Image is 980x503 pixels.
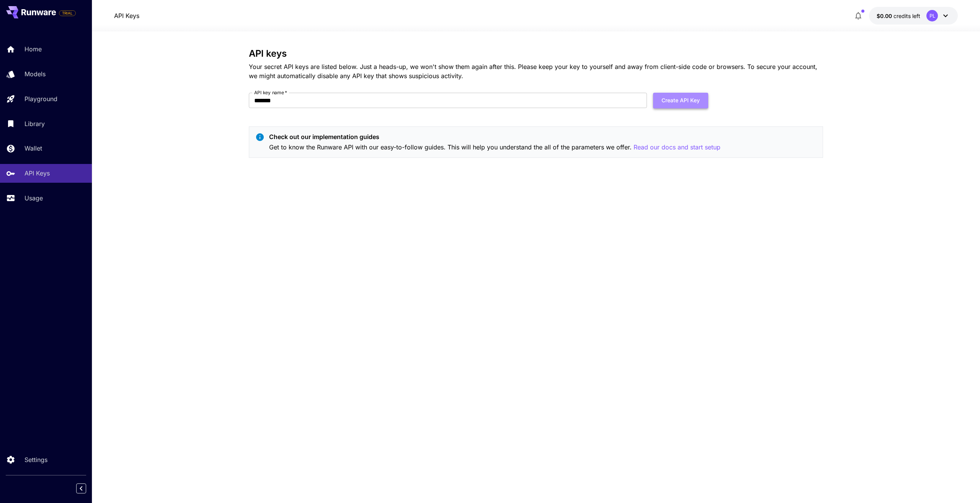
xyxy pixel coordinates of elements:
span: Add your payment card to enable full platform functionality. [59,8,76,18]
p: Usage [24,193,43,203]
span: credits left [893,13,920,19]
p: Models [24,69,46,79]
p: Wallet [24,144,42,153]
button: Collapse sidebar [76,483,86,493]
button: Read our docs and start setup [634,143,720,152]
p: Playground [24,94,57,103]
span: TRIAL [59,10,75,16]
p: API Keys [24,169,50,178]
p: Library [24,119,45,128]
span: $0.00 [877,13,893,19]
button: $0.00PL [869,7,958,25]
button: Create API Key [653,93,708,108]
p: Home [24,44,42,54]
p: Settings [24,455,47,464]
a: API Keys [114,11,139,20]
div: PL [926,10,938,21]
div: Collapse sidebar [82,482,92,495]
nav: breadcrumb [114,11,139,20]
label: API key name [254,89,287,96]
p: Get to know the Runware API with our easy-to-follow guides. This will help you understand the all... [269,143,720,152]
p: Your secret API keys are listed below. Just a heads-up, we won't show them again after this. Plea... [249,62,823,80]
h3: API keys [249,48,823,59]
div: $0.00 [877,12,920,20]
p: Check out our implementation guides [269,132,720,141]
